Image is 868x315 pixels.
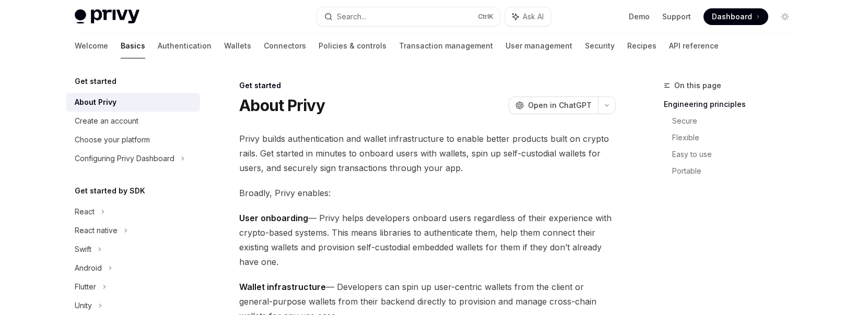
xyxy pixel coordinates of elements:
a: Authentication [158,33,212,58]
div: Get started [239,80,616,91]
button: Ask AI [505,7,551,26]
button: Toggle dark mode [777,8,793,25]
strong: User onboarding [239,213,308,223]
div: Configuring Privy Dashboard [75,152,174,165]
div: Android [75,262,102,274]
a: Recipes [627,33,656,58]
div: React [75,205,95,218]
a: Dashboard [703,8,768,25]
a: User management [506,33,572,58]
div: About Privy [75,96,116,108]
a: Welcome [75,33,108,58]
a: Connectors [264,33,306,58]
h5: Get started [75,75,116,88]
a: Demo [629,11,650,22]
span: Privy builds authentication and wallet infrastructure to enable better products built on crypto r... [239,131,616,175]
span: — Privy helps developers onboard users regardless of their experience with crypto-based systems. ... [239,211,616,269]
h5: Get started by SDK [75,185,145,197]
span: On this page [674,79,721,92]
span: Open in ChatGPT [528,100,592,111]
a: Secure [672,113,802,129]
span: Ask AI [523,11,544,22]
a: Transaction management [399,33,493,58]
a: Policies & controls [319,33,386,58]
div: Swift [75,243,91,256]
a: Choose your platform [66,130,200,149]
strong: Wallet infrastructure [239,282,326,292]
img: light logo [75,9,139,24]
h1: About Privy [239,96,325,115]
a: Engineering principles [664,96,802,113]
a: Security [585,33,615,58]
div: React native [75,224,118,237]
button: Search...CtrlK [317,7,500,26]
div: Flutter [75,281,96,293]
a: Easy to use [672,146,802,163]
span: Broadly, Privy enables: [239,186,616,200]
div: Create an account [75,115,138,127]
a: Basics [121,33,145,58]
div: Choose your platform [75,134,150,146]
a: Wallets [224,33,251,58]
a: About Privy [66,93,200,112]
div: Search... [337,10,366,23]
a: Flexible [672,129,802,146]
span: Dashboard [712,11,752,22]
a: Create an account [66,112,200,130]
div: Unity [75,299,92,312]
a: API reference [669,33,719,58]
span: Ctrl K [478,13,494,21]
a: Support [662,11,691,22]
button: Open in ChatGPT [509,96,598,114]
a: Portable [672,163,802,179]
